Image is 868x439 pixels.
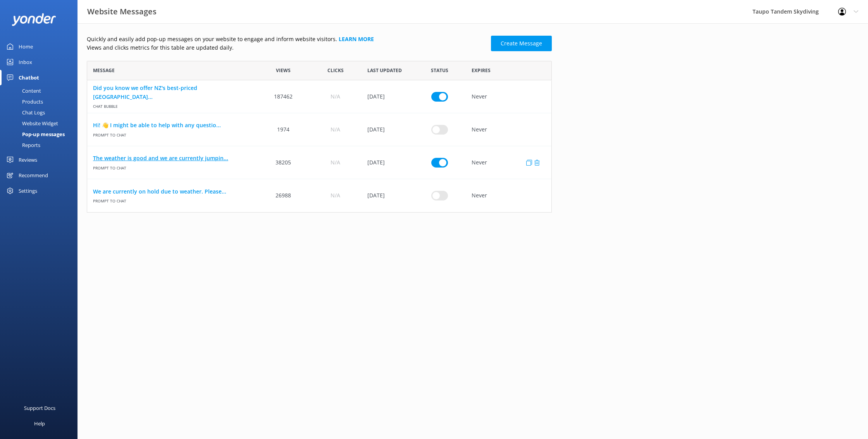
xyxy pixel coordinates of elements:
[87,43,486,52] p: Views and clicks metrics for this table are updated daily.
[5,140,40,150] div: Reports
[339,35,374,43] a: Learn more
[331,92,340,101] span: N/A
[5,85,41,96] div: Content
[93,187,251,196] a: We are currently on hold due to weather. Please...
[276,67,291,74] span: Views
[87,80,552,212] div: grid
[87,80,552,113] div: row
[19,54,32,70] div: Inbox
[5,96,43,107] div: Products
[491,36,552,51] a: Create Message
[362,146,413,179] div: 20 Sep 2025
[93,67,115,74] span: Message
[93,101,251,109] span: Chat bubble
[93,154,251,162] a: The weather is good and we are currently jumpin...
[466,80,551,113] div: Never
[87,35,486,43] p: Quickly and easily add pop-up messages on your website to engage and inform website visitors.
[87,179,552,212] div: row
[5,96,77,107] a: Products
[34,416,45,431] div: Help
[331,158,340,167] span: N/A
[362,113,413,146] div: 07 May 2025
[362,179,413,212] div: 20 Sep 2025
[367,67,402,74] span: Last updated
[257,146,309,179] div: 38205
[466,146,551,179] div: Never
[93,121,251,130] a: Hi! 👋 I might be able to help with any questio...
[466,179,551,212] div: Never
[257,80,309,113] div: 187462
[5,140,77,150] a: Reports
[5,118,58,129] div: Website Widget
[331,125,340,134] span: N/A
[19,39,33,54] div: Home
[5,129,77,140] a: Pop-up messages
[5,129,65,140] div: Pop-up messages
[5,118,77,129] a: Website Widget
[5,85,77,96] a: Content
[19,168,48,183] div: Recommend
[431,67,448,74] span: Status
[12,13,56,26] img: yonder-white-logo.png
[5,107,77,118] a: Chat Logs
[87,5,157,18] h3: Website Messages
[93,162,251,171] span: Prompt to Chat
[257,179,309,212] div: 26988
[19,152,37,168] div: Reviews
[24,400,55,416] div: Support Docs
[472,67,491,74] span: Expires
[19,183,37,199] div: Settings
[93,84,251,101] a: Did you know we offer NZ's best-priced [GEOGRAPHIC_DATA]...
[87,146,552,179] div: row
[327,67,344,74] span: Clicks
[5,107,45,118] div: Chat Logs
[466,113,551,146] div: Never
[87,113,552,146] div: row
[93,196,251,204] span: Prompt to Chat
[93,130,251,138] span: Prompt to Chat
[331,191,340,200] span: N/A
[19,70,39,85] div: Chatbot
[257,113,309,146] div: 1974
[362,80,413,113] div: 30 Jan 2025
